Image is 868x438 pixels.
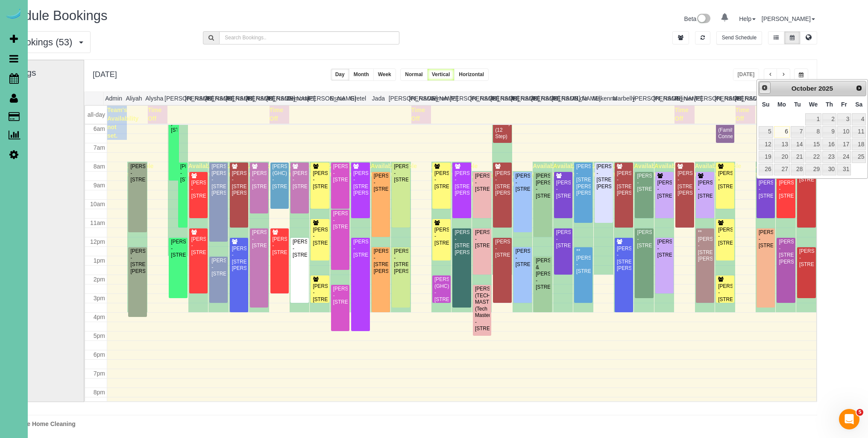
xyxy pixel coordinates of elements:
span: 9am [94,182,105,189]
div: [PERSON_NAME] - [STREET_ADDRESS][PERSON_NAME] [596,163,611,190]
span: Available time [533,163,559,178]
div: [PERSON_NAME] - [STREET_ADDRESS][PERSON_NAME] [454,170,469,197]
div: [PERSON_NAME] - [STREET_ADDRESS] [718,227,733,246]
div: [PERSON_NAME] - [STREET_ADDRESS] [333,163,348,183]
a: 24 [837,151,851,163]
a: Prev [759,82,771,94]
th: Alysha [144,92,164,105]
th: [PERSON_NAME] [450,92,470,105]
div: [PERSON_NAME] - [STREET_ADDRESS] [778,180,793,199]
div: [PERSON_NAME] - [STREET_ADDRESS] [180,163,186,183]
a: 9 [822,126,836,138]
span: Thursday [826,101,833,108]
a: 29 [805,164,821,175]
th: [PERSON_NAME] [226,92,246,105]
th: [PERSON_NAME] [389,92,409,105]
span: 11am [90,219,105,226]
span: Tuesday [794,101,801,108]
span: Available time [715,163,741,178]
a: 21 [791,151,804,163]
div: [PERSON_NAME] - [STREET_ADDRESS][PERSON_NAME] [616,170,631,197]
span: Sunday [762,101,770,108]
span: 12pm [90,238,105,245]
img: Automaid Logo [5,9,22,21]
span: Time Off [736,107,749,122]
span: Available time [756,163,782,178]
div: [PERSON_NAME] - [STREET_ADDRESS] [393,163,408,183]
span: Available time [350,163,376,178]
a: 6 [774,126,790,138]
th: [PERSON_NAME] [164,92,185,105]
div: **[PERSON_NAME] - [STREET_ADDRESS] [576,248,591,275]
th: [PERSON_NAME] [267,92,287,105]
th: [PERSON_NAME] [511,92,531,105]
span: Team's Availability not set. [107,107,138,139]
span: Available time [391,163,417,178]
div: [PERSON_NAME] - [STREET_ADDRESS][PERSON_NAME] [778,239,793,265]
span: Available time [553,163,579,178]
th: [PERSON_NAME] [246,92,267,105]
span: 6pm [94,351,105,358]
th: [PERSON_NAME] [694,92,715,105]
a: 2 [822,113,836,125]
span: Available time [127,163,153,178]
div: [PERSON_NAME] - [STREET_ADDRESS] [292,170,307,190]
a: 27 [774,164,790,175]
span: 1pm [94,257,105,264]
div: [PERSON_NAME] - [STREET_ADDRESS] [312,170,327,190]
th: Gretel [348,92,368,105]
th: [PERSON_NAME] [715,92,735,105]
a: 12 [759,139,773,150]
span: All Bookings (53) [1,37,76,47]
button: Month [349,68,374,81]
th: Reinier [674,92,694,105]
a: 11 [852,126,866,138]
button: Send Schedule [716,31,762,44]
div: [PERSON_NAME] - [STREET_ADDRESS] [211,257,226,277]
th: [PERSON_NAME] [409,92,429,105]
div: [PERSON_NAME] - [STREET_ADDRESS] [657,180,672,199]
th: Jada [368,92,389,105]
div: [PERSON_NAME] - [STREET_ADDRESS] [292,239,307,258]
a: 15 [805,139,821,150]
th: Lola [572,92,592,105]
span: Available time [614,163,640,178]
div: [PERSON_NAME] - [STREET_ADDRESS] [718,170,733,190]
div: [PERSON_NAME] - [STREET_ADDRESS] [636,229,651,249]
span: Available time [472,172,498,187]
a: [PERSON_NAME] [762,15,815,22]
a: 5 [759,126,773,138]
div: [PERSON_NAME] - [STREET_ADDRESS] [333,210,348,230]
span: Available time [208,163,235,178]
span: Available time [330,163,356,178]
th: Esme [328,92,348,105]
div: [PERSON_NAME] - [STREET_ADDRESS][PERSON_NAME] [393,248,408,275]
div: [PERSON_NAME] (GHC) - [STREET_ADDRESS] [434,276,449,303]
div: [PERSON_NAME] - [STREET_ADDRESS] [191,180,206,199]
span: 2025 [818,85,833,92]
span: 5 [856,409,863,416]
th: [PERSON_NAME] [654,92,674,105]
div: [PERSON_NAME] - [STREET_ADDRESS][PERSON_NAME] [454,229,469,256]
th: Siara [755,92,776,105]
div: [PERSON_NAME] - [STREET_ADDRESS] [373,173,388,192]
button: Normal [400,68,427,81]
th: [PERSON_NAME] [307,92,328,105]
th: [PERSON_NAME] [185,92,205,105]
span: 7pm [94,370,105,377]
span: Available time [654,163,680,178]
th: [PERSON_NAME] [551,92,572,105]
th: Aliyah [124,92,144,105]
th: Makenna [592,92,613,105]
img: New interface [696,14,710,25]
a: 1 [805,113,821,125]
button: [DATE] [733,68,759,81]
div: [PERSON_NAME] - [STREET_ADDRESS] [556,180,571,199]
iframe: Intercom live chat [839,409,859,429]
div: [PERSON_NAME] - [STREET_ADDRESS] [191,236,206,256]
div: [PERSON_NAME] - [STREET_ADDRESS][PERSON_NAME] [616,246,631,272]
div: [PERSON_NAME] - [STREET_ADDRESS] [252,170,267,190]
span: 8pm [94,389,105,396]
div: [PERSON_NAME] - [STREET_ADDRESS][PERSON_NAME] [232,246,246,272]
span: Available time [513,172,539,187]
